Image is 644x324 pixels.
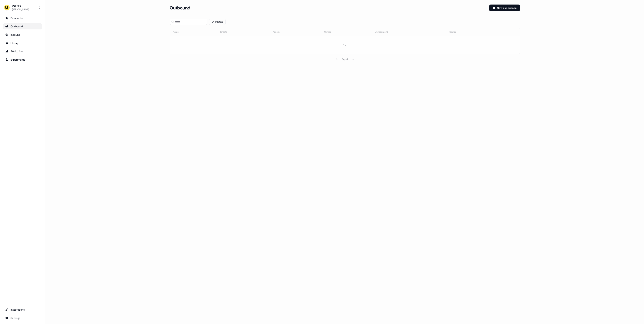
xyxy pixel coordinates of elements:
[5,316,40,320] div: Settings
[3,315,42,321] a: Go to integrations
[3,3,42,12] button: Userled[PERSON_NAME]
[5,308,40,312] div: Integrations
[5,33,40,37] div: Inbound
[3,32,42,38] a: Go to Inbound
[3,15,42,21] a: Go to prospects
[5,49,40,53] div: Attribution
[170,5,190,11] h3: Outbound
[12,4,29,8] div: Userled
[3,57,42,63] a: Go to experiments
[3,307,42,313] a: Go to integrations
[5,16,40,20] div: Prospects
[3,48,42,54] a: Go to attribution
[5,58,40,62] div: Experiments
[5,25,40,28] div: Outbound
[209,19,226,25] button: 0 Filters
[5,41,40,45] div: Library
[3,23,42,29] a: Go to outbound experience
[12,8,29,11] div: [PERSON_NAME]
[489,5,520,11] button: New experience
[3,40,42,46] a: Go to templates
